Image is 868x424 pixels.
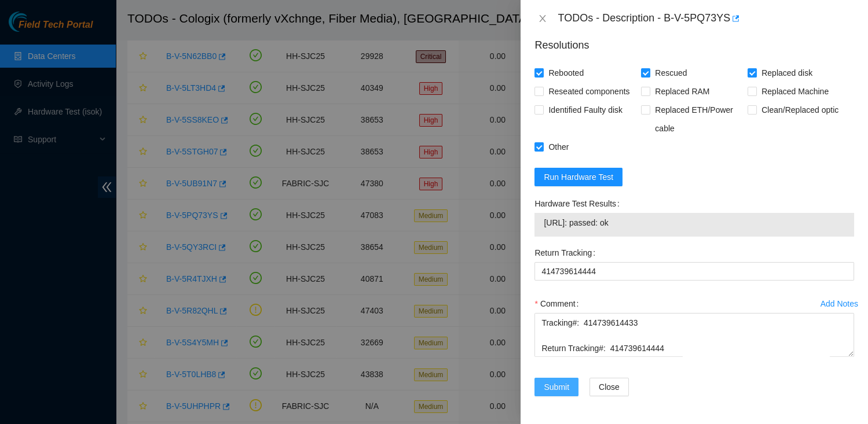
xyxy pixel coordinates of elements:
[650,101,748,138] span: Replaced ETH/Power cable
[534,378,578,396] button: Submit
[589,378,629,396] button: Close
[544,101,627,119] span: Identified Faulty disk
[534,194,624,213] label: Hardware Test Results
[534,313,854,357] textarea: Comment
[757,64,817,82] span: Replaced disk
[821,300,858,308] div: Add Notes
[534,13,551,24] button: Close
[534,28,854,53] p: Resolutions
[757,101,843,119] span: Clean/Replaced optic
[820,294,859,313] button: Add Notes
[599,381,620,393] span: Close
[534,244,600,262] label: Return Tracking
[534,262,854,281] input: Return Tracking
[544,64,588,82] span: Rebooted
[558,9,854,28] div: TODOs - Description - B-V-5PQ73YS
[538,14,547,23] span: close
[544,138,573,156] span: Other
[650,82,714,101] span: Replaced RAM
[544,381,569,393] span: Submit
[757,82,833,101] span: Replaced Machine
[534,294,583,313] label: Comment
[544,82,634,101] span: Reseated components
[534,168,622,186] button: Run Hardware Test
[544,171,613,183] span: Run Hardware Test
[650,64,691,82] span: Rescued
[544,216,845,229] span: [URL]: passed: ok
